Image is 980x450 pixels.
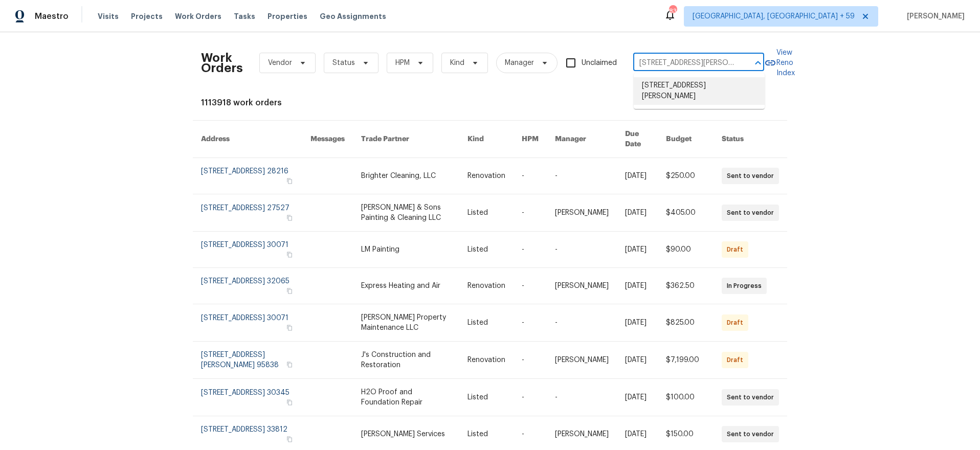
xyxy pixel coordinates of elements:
[302,121,353,158] th: Messages
[514,121,547,158] th: HPM
[547,268,617,304] td: [PERSON_NAME]
[285,398,294,407] button: Copy Address
[751,56,765,70] button: Close
[320,11,386,21] span: Geo Assignments
[459,194,514,232] td: Listed
[459,158,514,194] td: Renovation
[234,13,255,20] span: Tasks
[395,58,410,68] span: HPM
[353,304,459,342] td: [PERSON_NAME] Property Maintenance LLC
[547,232,617,268] td: -
[459,268,514,304] td: Renovation
[35,11,69,21] span: Maestro
[514,304,547,342] td: -
[547,379,617,416] td: -
[353,342,459,379] td: J's Construction and Restoration
[547,342,617,379] td: [PERSON_NAME]
[514,268,547,304] td: -
[285,360,294,369] button: Copy Address
[514,342,547,379] td: -
[98,11,119,21] span: Visits
[903,11,965,21] span: [PERSON_NAME]
[658,121,714,158] th: Budget
[669,6,676,16] div: 839
[201,98,779,108] div: 1113918 work orders
[634,77,765,105] li: [STREET_ADDRESS][PERSON_NAME]
[353,194,459,232] td: [PERSON_NAME] & Sons Painting & Cleaning LLC
[285,286,294,296] button: Copy Address
[353,121,459,158] th: Trade Partner
[175,11,221,21] span: Work Orders
[193,121,302,158] th: Address
[459,379,514,416] td: Listed
[514,379,547,416] td: -
[514,194,547,232] td: -
[582,58,617,69] span: Unclaimed
[131,11,163,21] span: Projects
[459,304,514,342] td: Listed
[514,158,547,194] td: -
[547,158,617,194] td: -
[268,58,292,68] span: Vendor
[693,11,855,21] span: [GEOGRAPHIC_DATA], [GEOGRAPHIC_DATA] + 59
[633,55,736,71] input: Enter in an address
[450,58,464,68] span: Kind
[353,158,459,194] td: Brighter Cleaning, LLC
[285,323,294,332] button: Copy Address
[505,58,534,68] span: Manager
[285,250,294,259] button: Copy Address
[353,268,459,304] td: Express Heating and Air
[353,379,459,416] td: H2O Proof and Foundation Repair
[268,11,307,21] span: Properties
[514,232,547,268] td: -
[285,435,294,444] button: Copy Address
[459,232,514,268] td: Listed
[285,213,294,222] button: Copy Address
[617,121,658,158] th: Due Date
[547,304,617,342] td: -
[332,58,355,68] span: Status
[547,121,617,158] th: Manager
[285,176,294,186] button: Copy Address
[459,121,514,158] th: Kind
[353,232,459,268] td: LM Painting
[547,194,617,232] td: [PERSON_NAME]
[714,121,787,158] th: Status
[764,48,795,78] a: View Reno Index
[459,342,514,379] td: Renovation
[201,53,243,73] h2: Work Orders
